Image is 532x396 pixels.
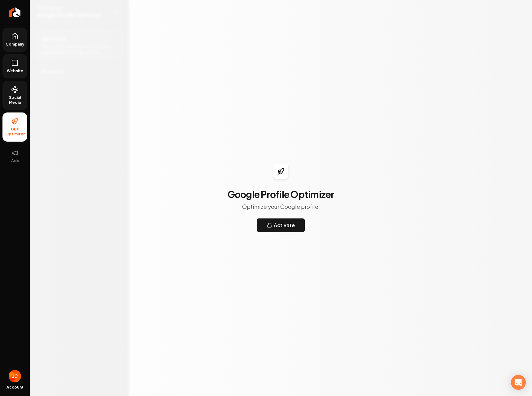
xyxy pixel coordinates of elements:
[4,68,26,73] span: Website
[9,7,21,17] img: Rebolt Logo
[2,127,27,137] span: GBP Optimizer
[7,385,24,390] span: Account
[9,158,21,163] span: Ads
[2,144,27,168] button: Ads
[2,81,27,110] a: Social Media
[3,42,27,47] span: Company
[2,95,27,105] span: Social Media
[511,375,526,390] div: Open Intercom Messenger
[2,54,27,78] a: Website
[2,28,27,52] a: Company
[9,370,21,382] button: Open user button
[9,370,21,382] img: Josh Canales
